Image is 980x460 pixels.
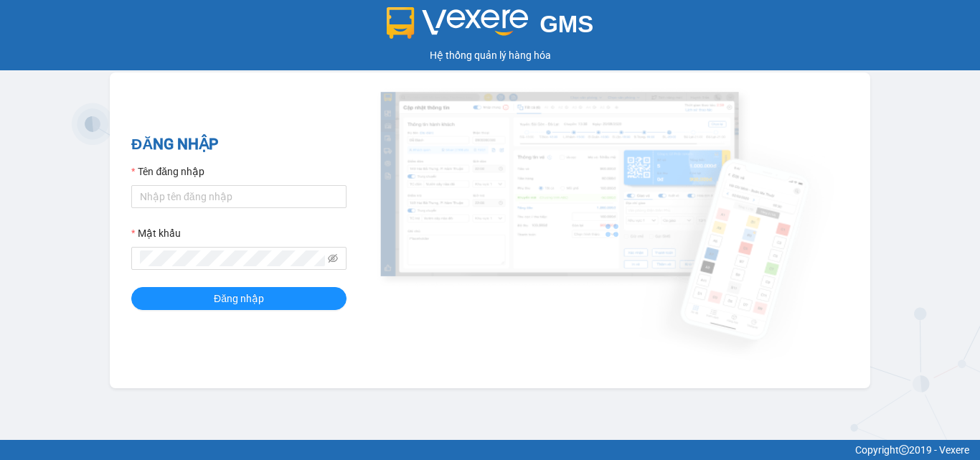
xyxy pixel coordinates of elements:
[131,225,181,241] label: Mật khẩu
[11,442,969,458] div: Copyright 2019 - Vexere
[214,291,264,306] span: Đăng nhập
[540,11,593,37] span: GMS
[131,164,204,179] label: Tên đăng nhập
[387,22,594,33] a: GMS
[131,287,347,310] button: Đăng nhập
[140,250,325,266] input: Mật khẩu
[899,445,909,455] span: copyright
[328,253,338,263] span: eye-invisible
[4,47,976,63] div: Hệ thống quản lý hàng hóa
[387,7,529,39] img: logo 2
[131,185,347,208] input: Tên đăng nhập
[131,133,347,156] h2: ĐĂNG NHẬP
